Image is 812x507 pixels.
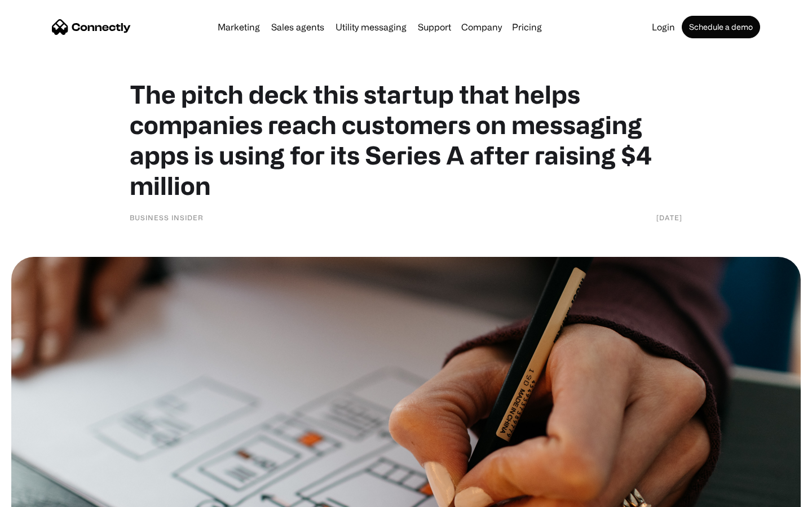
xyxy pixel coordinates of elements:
[682,16,760,38] a: Schedule a demo
[130,79,682,201] h1: The pitch deck this startup that helps companies reach customers on messaging apps is using for i...
[413,23,456,32] a: Support
[461,19,502,35] div: Company
[11,487,68,503] aside: Language selected: English
[331,23,411,32] a: Utility messaging
[656,212,682,223] div: [DATE]
[213,23,264,32] a: Marketing
[267,23,329,32] a: Sales agents
[23,487,68,503] ul: Language list
[647,23,679,32] a: Login
[130,212,204,223] div: Business Insider
[507,23,546,32] a: Pricing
